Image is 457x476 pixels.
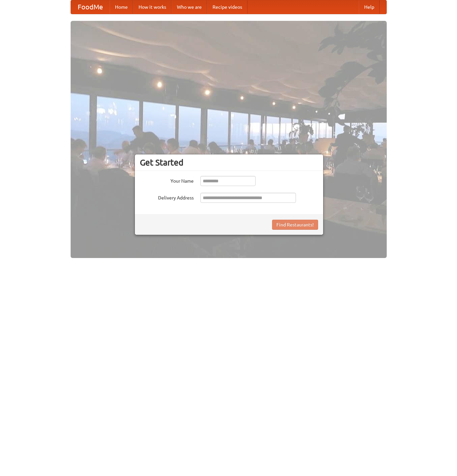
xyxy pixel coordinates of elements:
[207,0,247,14] a: Recipe videos
[110,0,133,14] a: Home
[272,220,318,230] button: Find Restaurants!
[140,193,194,201] label: Delivery Address
[140,157,318,168] h3: Get Started
[172,0,207,14] a: Who we are
[71,0,110,14] a: FoodMe
[140,176,194,184] label: Your Name
[359,0,380,14] a: Help
[133,0,172,14] a: How it works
